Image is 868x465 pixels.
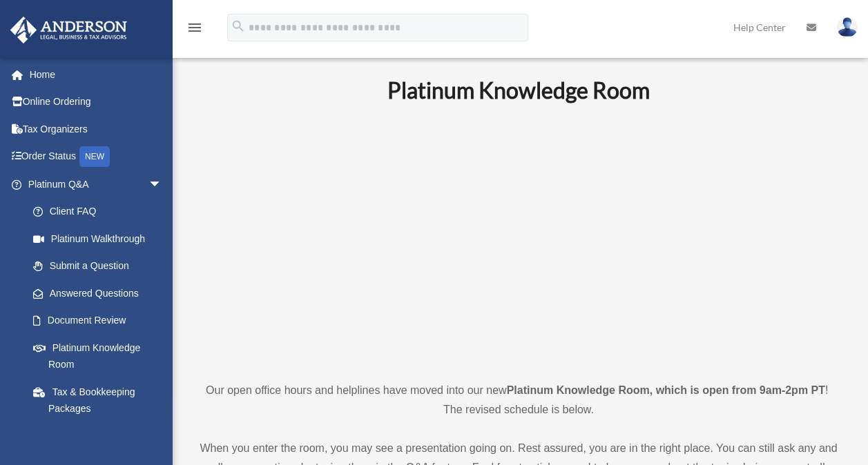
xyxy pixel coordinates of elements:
[10,170,183,198] a: Platinum Q&Aarrow_drop_down
[10,143,183,171] a: Order StatusNEW
[186,24,203,36] a: menu
[148,170,176,199] span: arrow_drop_down
[19,307,183,335] a: Document Review
[6,17,131,43] img: Anderson Advisors Platinum Portal
[186,19,203,36] i: menu
[10,88,183,116] a: Online Ordering
[19,225,183,253] a: Platinum Walkthrough
[311,122,726,355] iframe: 231110_Toby_KnowledgeRoom
[837,17,858,37] img: User Pic
[19,334,176,378] a: Platinum Knowledge Room
[19,378,183,422] a: Tax & Bookkeeping Packages
[387,77,650,103] b: Platinum Knowledge Room
[507,384,825,396] strong: Platinum Knowledge Room, which is open from 9am-2pm PT
[19,279,183,307] a: Answered Questions
[79,146,110,167] div: NEW
[19,253,183,280] a: Submit a Question
[19,198,183,226] a: Client FAQ
[197,381,840,419] p: Our open office hours and helplines have moved into our new ! The revised schedule is below.
[10,115,183,143] a: Tax Organizers
[10,61,183,88] a: Home
[231,19,246,34] i: search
